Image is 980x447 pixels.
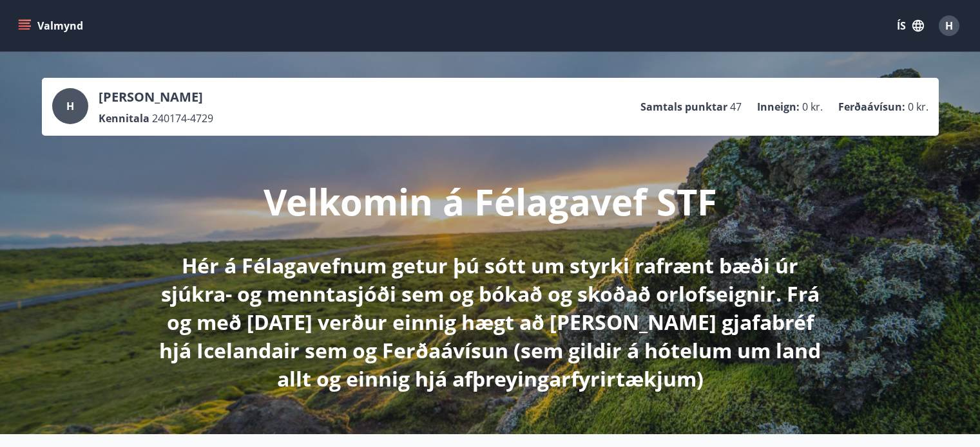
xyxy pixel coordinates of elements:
[99,88,213,106] p: [PERSON_NAME]
[838,100,905,114] p: Ferðaávísun :
[640,100,727,114] p: Samtals punktar
[66,99,74,113] span: H
[802,100,823,114] span: 0 kr.
[945,19,953,33] span: H
[99,111,149,125] p: Kennitala
[264,177,717,226] p: Velkomin á Félagavef STF
[15,14,88,37] button: menu
[890,14,931,37] button: ÍS
[934,10,965,41] button: H
[908,100,928,114] span: 0 kr.
[152,111,213,125] span: 240174-4729
[757,100,800,114] p: Inneign :
[150,251,831,393] p: Hér á Félagavefnum getur þú sótt um styrki rafrænt bæði úr sjúkra- og menntasjóði sem og bókað og...
[730,100,742,114] span: 47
